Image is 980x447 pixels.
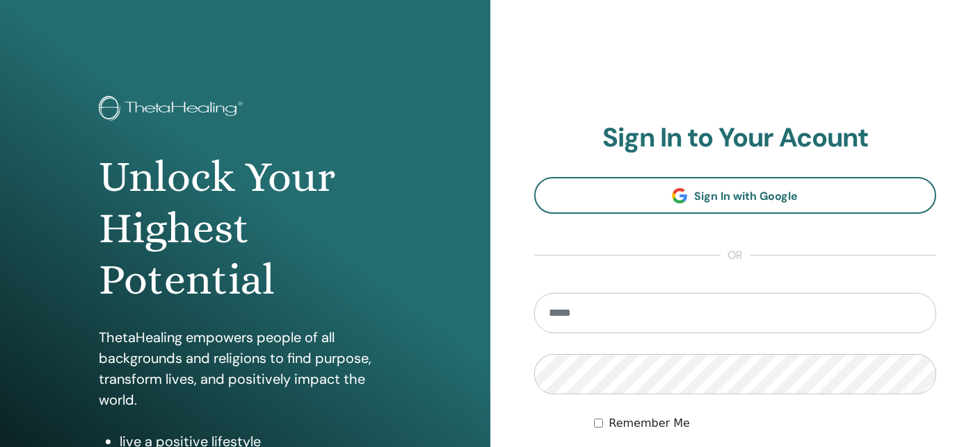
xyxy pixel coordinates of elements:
span: Sign In with Google [694,189,798,203]
label: Remember Me [609,415,690,432]
p: ThetaHealing empowers people of all backgrounds and religions to find purpose, transform lives, a... [99,327,391,410]
h1: Unlock Your Highest Potential [99,151,391,306]
span: or [721,247,750,264]
a: Sign In with Google [534,177,937,214]
div: Keep me authenticated indefinitely or until I manually logout [594,415,936,432]
h2: Sign In to Your Acount [534,122,937,154]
